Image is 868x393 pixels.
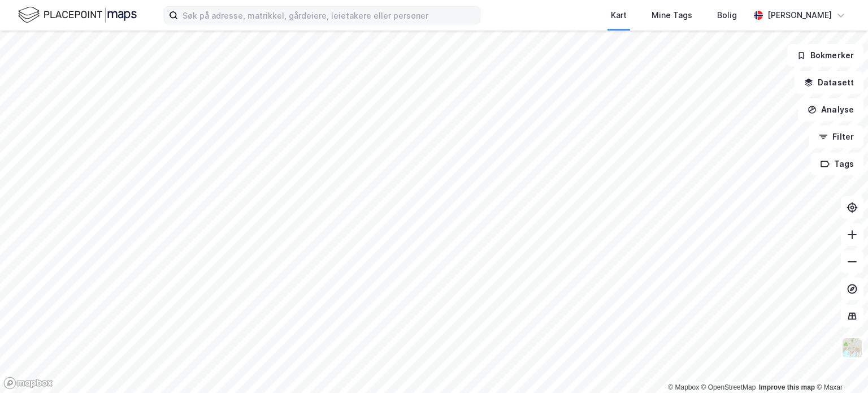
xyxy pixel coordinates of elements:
div: Kart [611,8,627,22]
iframe: Chat Widget [811,339,868,393]
img: logo.f888ab2527a4732fd821a326f86c7f29.svg [18,5,137,25]
div: [PERSON_NAME] [767,8,832,22]
input: Søk på adresse, matrikkel, gårdeiere, leietakere eller personer [178,7,480,24]
div: Mine Tags [652,8,692,22]
div: Bolig [717,8,737,22]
